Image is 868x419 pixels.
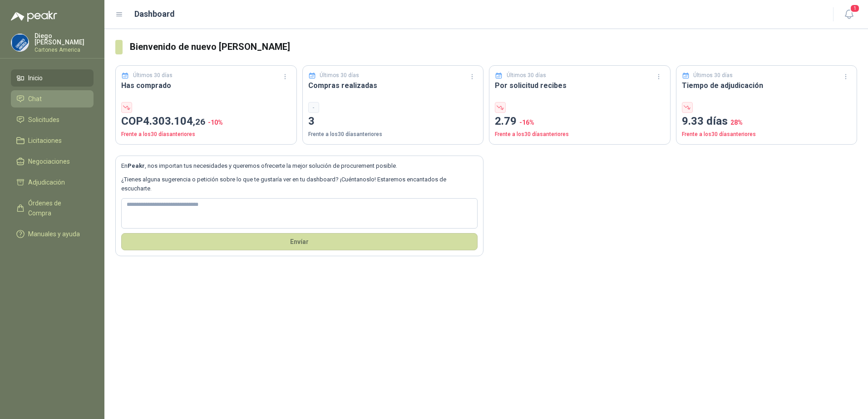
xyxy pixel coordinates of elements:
span: 1 [850,4,860,13]
h3: Bienvenido de nuevo [PERSON_NAME] [130,40,857,54]
p: 2.79 [495,113,665,130]
button: Envíar [121,233,478,250]
p: Diego [PERSON_NAME] [35,33,94,45]
span: 28 % [730,119,743,126]
a: Chat [11,90,94,107]
p: En , nos importan tus necesidades y queremos ofrecerte la mejor solución de procurement posible. [121,161,478,171]
p: Últimos 30 días [320,71,359,80]
span: Adjudicación [28,177,65,187]
a: Órdenes de Compra [11,195,94,222]
span: 4.303.104 [143,115,205,127]
div: - [308,102,319,113]
span: -16 % [519,119,534,126]
span: Inicio [28,73,43,83]
img: Company Logo [11,34,29,51]
h3: Compras realizadas [308,80,478,91]
p: Últimos 30 días [507,71,546,80]
p: 3 [308,113,478,130]
p: COP [121,113,291,130]
span: Chat [28,94,42,104]
a: Solicitudes [11,111,94,128]
p: Últimos 30 días [693,71,733,80]
a: Inicio [11,69,94,87]
span: Órdenes de Compra [28,198,85,218]
p: 9.33 días [682,113,852,130]
p: Frente a los 30 días anteriores [121,130,291,139]
h1: Dashboard [134,8,175,20]
button: 1 [841,6,857,23]
p: Frente a los 30 días anteriores [495,130,665,139]
h3: Tiempo de adjudicación [682,80,852,91]
a: Negociaciones [11,153,94,170]
a: Licitaciones [11,132,94,149]
p: Últimos 30 días [133,71,173,80]
h3: Por solicitud recibes [495,80,665,91]
p: Cartones America [35,47,94,53]
span: Negociaciones [28,156,70,166]
span: Solicitudes [28,115,59,125]
p: Frente a los 30 días anteriores [682,130,852,139]
a: Manuales y ayuda [11,225,94,243]
a: Adjudicación [11,174,94,191]
span: Manuales y ayuda [28,229,80,239]
span: -10 % [208,119,223,126]
b: Peakr [128,162,145,169]
img: Logo peakr [11,11,57,22]
p: ¿Tienes alguna sugerencia o petición sobre lo que te gustaría ver en tu dashboard? ¡Cuéntanoslo! ... [121,175,478,194]
span: Licitaciones [28,136,62,146]
span: ,26 [193,117,205,127]
p: Frente a los 30 días anteriores [308,130,478,139]
h3: Has comprado [121,80,291,91]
